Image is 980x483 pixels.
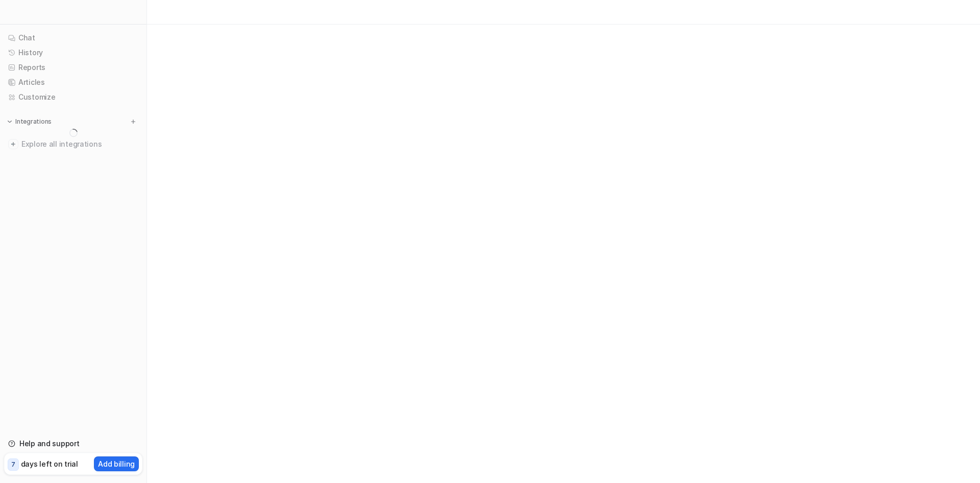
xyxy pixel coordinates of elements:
[4,31,142,45] a: Chat
[15,118,52,126] p: Integrations
[4,436,142,451] a: Help and support
[21,136,138,152] span: Explore all integrations
[4,117,55,127] button: Integrations
[11,460,15,469] p: 7
[4,75,142,89] a: Articles
[8,139,18,149] img: explore all integrations
[4,90,142,104] a: Customize
[98,458,135,469] p: Add billing
[21,458,78,469] p: days left on trial
[4,45,142,60] a: History
[4,137,142,151] a: Explore all integrations
[130,118,137,125] img: menu_add.svg
[4,60,142,75] a: Reports
[94,456,139,471] button: Add billing
[6,118,13,125] img: expand menu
